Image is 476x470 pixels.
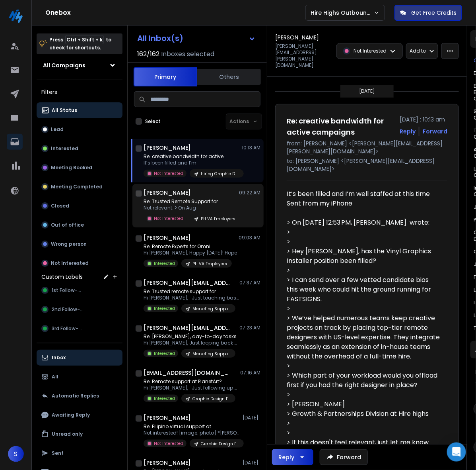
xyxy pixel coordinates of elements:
[51,145,78,152] p: Interested
[37,282,122,298] button: 1st Follow-up
[287,139,447,155] p: from: [PERSON_NAME] <[PERSON_NAME][EMAIL_ADDRESS][PERSON_NAME][DOMAIN_NAME]>
[144,243,237,250] p: Re: Remote Experts for Omni
[37,369,122,385] button: All
[52,107,77,114] p: All Status
[37,445,122,461] button: Sent
[154,396,175,401] p: Interested
[275,43,332,69] p: [PERSON_NAME][EMAIL_ADDRESS][PERSON_NAME][DOMAIN_NAME]
[154,215,183,221] p: Not Interested
[37,102,122,118] button: All Status
[52,306,86,313] span: 2nd Follow-up
[275,33,319,41] h1: [PERSON_NAME]
[52,325,85,332] span: 3rd Follow-up
[192,351,231,357] p: Marketing Support - PH VA Employers
[423,127,447,135] div: Forward
[144,423,239,430] p: Re: Filipino virtual support at
[37,179,122,195] button: Meeting Completed
[131,30,262,46] button: All Inbox(s)
[154,305,175,311] p: Interested
[144,385,239,391] p: Hi [PERSON_NAME], Just following up on
[144,288,239,295] p: Re: Trusted remote support for
[37,141,122,157] button: Interested
[144,205,239,211] p: Not relevant. > On Aug
[410,48,426,54] p: Add to
[65,35,104,44] span: Ctrl + Shift + k
[52,374,58,380] p: All
[311,9,374,17] p: Hire Highs Outbound Engine
[144,414,191,422] h1: [PERSON_NAME]
[51,164,92,171] p: Meeting Booked
[41,273,83,281] h3: Custom Labels
[239,190,260,196] p: 09:22 AM
[8,8,24,24] img: logo
[144,153,239,160] p: Re: creative bandwidth for active
[8,446,24,462] button: S
[51,222,84,228] p: Out of office
[37,160,122,176] button: Meeting Booked
[240,370,260,376] p: 07:16 AM
[243,460,260,466] p: [DATE]
[144,295,239,301] p: Hi [PERSON_NAME], Just touching base on
[49,36,111,52] p: Press to check for shortcuts.
[144,340,239,346] p: Hi [PERSON_NAME], Just looping back on
[51,260,89,266] p: Not Interested
[161,49,214,59] h3: Inboxes selected
[52,412,90,418] p: Awaiting Reply
[144,250,237,256] p: Hi [PERSON_NAME], Happy [DATE]! Hope
[145,118,161,125] label: Select
[239,280,260,286] p: 07:37 AM
[154,170,183,176] p: Not Interested
[144,324,231,332] h1: [PERSON_NAME][EMAIL_ADDRESS][DOMAIN_NAME]
[37,321,122,337] button: 3rd Follow-up
[239,325,260,331] p: 07:23 AM
[400,127,416,135] button: Reply
[201,441,239,447] p: Graphic Design Employers
[144,279,231,287] h1: [PERSON_NAME][EMAIL_ADDRESS][DOMAIN_NAME]
[154,441,183,446] p: Not Interested
[52,354,66,361] p: Inbox
[37,407,122,423] button: Awaiting Reply
[37,57,122,73] button: All Campaigns
[37,236,122,252] button: Wrong person
[144,333,239,340] p: Re: [PERSON_NAME], day-to-day tasks
[52,393,99,399] p: Automatic Replies
[144,234,191,242] h1: [PERSON_NAME]
[400,116,447,123] p: [DATE] : 10:13 am
[137,34,183,42] h1: All Inbox(s)
[52,450,64,456] p: Sent
[37,350,122,366] button: Inbox
[51,203,69,209] p: Closed
[359,88,375,94] p: [DATE]
[154,351,175,356] p: Interested
[243,415,260,421] p: [DATE]
[242,145,260,151] p: 10:13 AM
[394,5,462,21] button: Get Free Credits
[197,68,261,86] button: Others
[43,61,85,69] h1: All Campaigns
[447,443,466,462] div: Open Intercom Messenger
[134,67,197,86] button: Primary
[52,287,84,294] span: 1st Follow-up
[144,430,239,436] p: Not interested! [image: photo] *[PERSON_NAME]
[354,48,387,54] p: Not Interested
[144,189,191,197] h1: [PERSON_NAME]
[37,121,122,137] button: Lead
[278,453,294,461] div: Reply
[272,449,313,465] button: Reply
[144,459,191,467] h1: [PERSON_NAME]
[51,184,103,190] p: Meeting Completed
[192,306,231,312] p: Marketing Support - PH VA Employers
[137,49,159,59] span: 162 / 162
[192,261,227,267] p: PH VA Employers
[287,157,447,173] p: to: [PERSON_NAME] <[PERSON_NAME][EMAIL_ADDRESS][DOMAIN_NAME]>
[37,198,122,214] button: Closed
[320,449,368,465] button: Forward
[144,198,239,205] p: Re: Trusted Remote Support for
[287,116,395,138] h1: Re: creative bandwidth for active campaigns
[37,217,122,233] button: Out of office
[37,86,122,98] h3: Filters
[201,171,239,177] p: Hiring Graphic Designers
[144,144,191,152] h1: [PERSON_NAME]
